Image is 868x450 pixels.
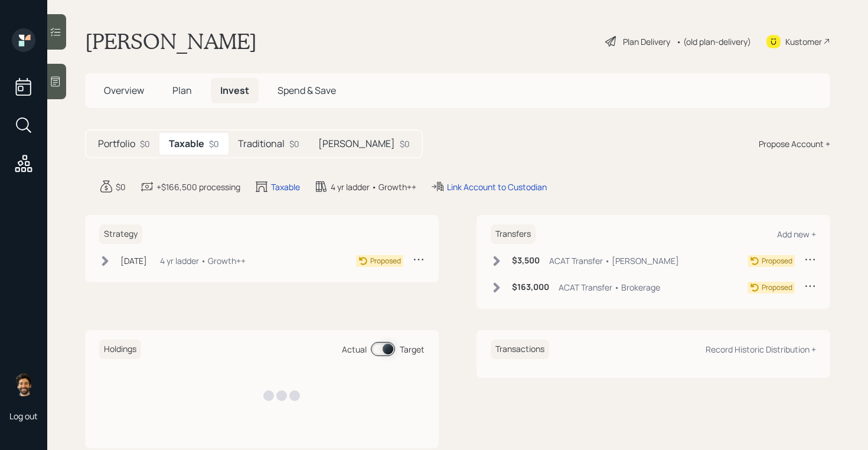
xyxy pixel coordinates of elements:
div: $0 [140,138,150,150]
div: Proposed [762,256,792,266]
div: ACAT Transfer • Brokerage [559,281,660,294]
span: Overview [104,84,144,97]
h6: $3,500 [512,256,540,266]
img: eric-schwartz-headshot.png [12,373,35,396]
span: Spend & Save [278,84,336,97]
h6: Transactions [491,340,549,359]
div: 4 yr ladder • Growth++ [331,181,416,193]
div: 4 yr ladder • Growth++ [160,255,246,267]
div: Add new + [777,229,816,240]
div: Proposed [762,282,792,293]
div: +$166,500 processing [156,181,240,193]
div: Record Historic Distribution + [706,344,816,355]
div: Taxable [271,181,300,193]
div: $0 [289,138,299,150]
div: Log out [9,410,38,422]
div: ACAT Transfer • [PERSON_NAME] [549,255,679,267]
div: Actual [342,343,367,356]
h6: Transfers [491,224,536,244]
h6: $163,000 [512,282,549,292]
h6: Strategy [99,224,142,244]
div: • (old plan-delivery) [676,35,751,48]
h5: [PERSON_NAME] [318,138,395,149]
div: Target [400,343,425,356]
div: Propose Account + [759,138,830,150]
div: [DATE] [120,255,147,267]
div: $0 [400,138,410,150]
span: Plan [172,84,192,97]
span: Invest [220,84,249,97]
h5: Portfolio [98,138,135,149]
div: Plan Delivery [623,35,670,48]
div: $0 [116,181,126,193]
h5: Traditional [238,138,285,149]
div: Proposed [370,256,401,266]
div: $0 [209,138,219,150]
h1: [PERSON_NAME] [85,28,257,54]
h5: Taxable [169,138,204,149]
div: Kustomer [785,35,822,48]
h6: Holdings [99,340,141,359]
div: Link Account to Custodian [447,181,547,193]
